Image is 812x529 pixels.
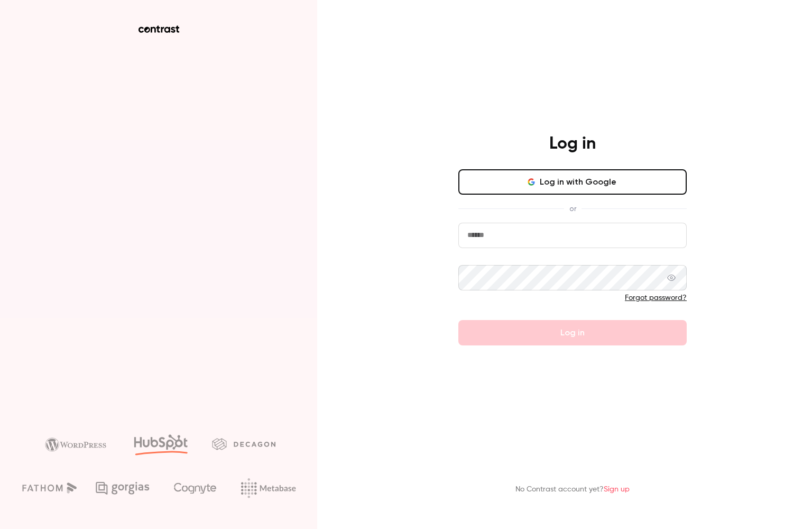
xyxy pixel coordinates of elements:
p: No Contrast account yet? [515,484,630,495]
a: Forgot password? [625,294,687,302]
h4: Log in [549,133,596,154]
a: Sign up [604,486,630,493]
img: decagon [212,438,275,450]
span: or [564,203,582,214]
button: Log in with Google [458,169,687,195]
